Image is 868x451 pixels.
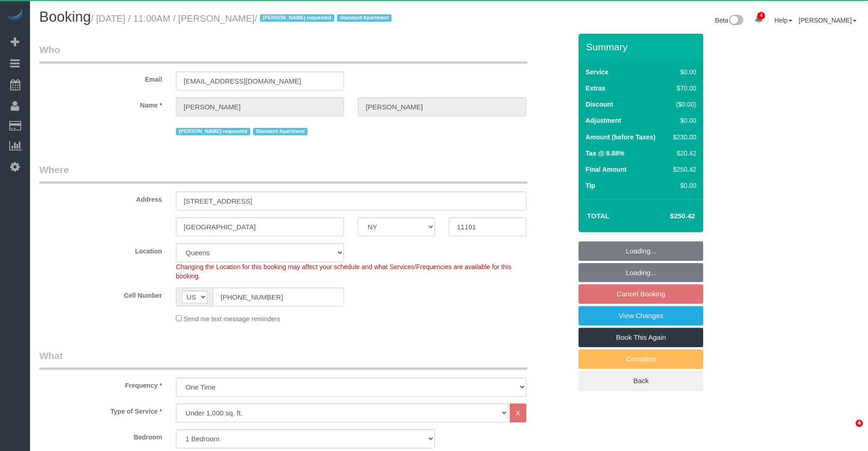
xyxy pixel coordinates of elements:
[669,100,696,109] div: ($0.00)
[587,212,609,220] strong: Total
[585,132,655,142] label: Amount (before Taxes)
[32,243,169,256] label: Location
[774,17,792,24] a: Help
[579,306,703,325] a: View Changes
[32,192,169,204] label: Address
[337,14,392,22] span: Standard Apartment
[585,100,613,109] label: Discount
[585,67,609,77] label: Service
[91,13,394,24] small: / [DATE] / 11:00AM / [PERSON_NAME]
[260,14,334,22] span: [PERSON_NAME] requested
[669,67,696,77] div: $0.00
[39,43,527,64] legend: Who
[176,217,344,236] input: City
[715,17,744,24] a: Beta
[579,328,703,347] a: Book This Again
[669,132,696,142] div: $230.00
[669,149,696,158] div: $20.42
[642,212,695,220] h4: $250.42
[176,128,250,135] span: [PERSON_NAME] requested
[358,97,526,116] input: Last Name
[32,378,169,390] label: Frequency *
[32,288,169,300] label: Cell Number
[184,315,280,323] span: Send me text message reminders
[39,9,91,25] span: Booking
[6,9,24,22] img: Automaid Logo
[32,403,169,416] label: Type of Service *
[253,128,308,135] span: Standard Apartment
[669,84,696,93] div: $70.00
[750,9,768,30] a: 4
[669,181,696,190] div: $0.00
[32,72,169,84] label: Email
[586,42,699,52] h3: Summary
[585,84,605,93] label: Extras
[757,12,765,19] span: 4
[585,181,595,190] label: Tip
[176,97,344,116] input: First Name
[799,17,856,24] a: [PERSON_NAME]
[39,163,527,184] legend: Where
[837,420,859,442] iframe: Intercom live chat
[32,429,169,442] label: Bedroom
[585,149,624,158] label: Tax @ 8.88%
[39,349,527,370] legend: What
[449,217,526,236] input: Zip Code
[669,165,696,174] div: $250.42
[579,371,703,391] a: Back
[585,116,621,125] label: Adjustment
[585,165,627,174] label: Final Amount
[856,420,863,427] span: 4
[32,97,169,110] label: Name *
[176,72,344,90] input: Email
[669,116,696,125] div: $0.00
[728,15,743,27] img: New interface
[254,13,394,24] span: /
[213,288,344,307] input: Cell Number
[176,263,512,280] span: Changing the Location for this booking may affect your schedule and what Services/Frequencies are...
